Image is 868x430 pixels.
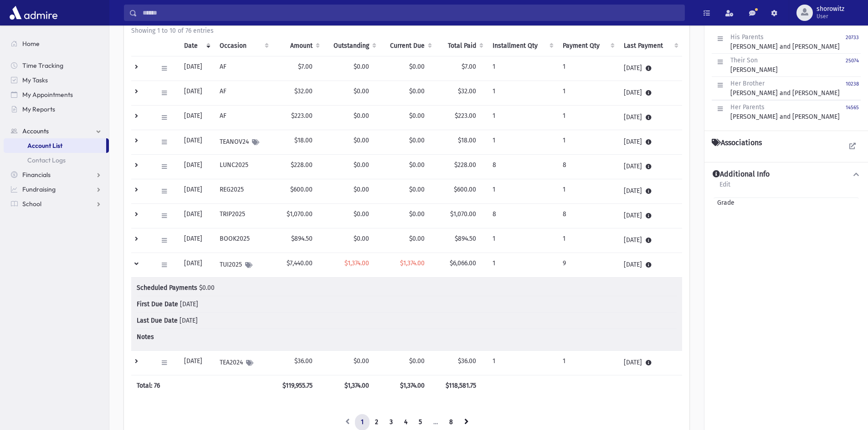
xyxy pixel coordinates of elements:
td: $7.00 [272,56,323,81]
td: AF [214,81,272,106]
span: $0.00 [409,161,425,169]
span: Time Tracking [22,61,63,70]
td: LUNC2025 [214,155,272,179]
div: [PERSON_NAME] and [PERSON_NAME] [730,102,840,121]
span: $0.00 [199,284,215,292]
td: 1 [487,106,557,130]
span: shorowitz [817,5,844,13]
td: 1 [557,56,618,81]
span: $0.00 [409,357,425,365]
td: AF [214,56,272,81]
span: [DATE] [180,317,198,324]
span: My Tasks [22,76,48,84]
span: $1,374.00 [400,259,425,267]
td: BOOK2025 [214,228,272,253]
td: $223.00 [272,106,323,130]
td: [DATE] [618,179,682,204]
a: Account List [4,138,106,153]
td: [DATE] [618,155,682,179]
a: Contact Logs [4,153,109,167]
td: [DATE] [618,204,682,228]
th: $1,374.00 [380,375,436,396]
td: 1 [557,179,618,204]
td: 1 [487,351,557,375]
div: [PERSON_NAME] and [PERSON_NAME] [730,32,840,51]
th: Occasion : activate to sort column ascending [214,35,272,56]
span: $32.00 [458,87,476,95]
td: 1 [557,351,618,375]
td: 8 [557,155,618,179]
td: [DATE] [179,253,215,278]
button: Additional Info [712,170,861,179]
td: $228.00 [272,155,323,179]
td: 1 [487,130,557,155]
span: Contact Logs [27,156,66,164]
span: Scheduled Payments [137,283,197,293]
span: $6,066.00 [450,259,476,267]
span: Grade [714,198,734,207]
td: 1 [487,56,557,81]
span: $7.00 [462,63,476,71]
td: REG2025 [214,179,272,204]
a: School [4,197,109,211]
td: 1 [557,130,618,155]
span: Fundraising [22,185,56,193]
span: $0.00 [354,235,369,243]
td: [DATE] [179,204,215,228]
td: [DATE] [179,81,215,106]
th: $118,581.75 [436,375,487,396]
td: [DATE] [618,253,682,278]
td: TRIP2025 [214,204,272,228]
span: Home [22,40,40,48]
span: His Parents [730,33,764,41]
small: 25074 [846,58,859,64]
td: [DATE] [618,56,682,81]
a: My Reports [4,102,109,116]
span: $1,070.00 [450,210,476,218]
td: [DATE] [179,130,215,155]
span: $600.00 [454,186,476,193]
td: [DATE] [618,130,682,155]
td: AF [214,106,272,130]
span: $1,374.00 [344,259,369,267]
span: [DATE] [180,300,198,308]
td: 8 [557,204,618,228]
span: My Reports [22,105,55,113]
span: $0.00 [354,63,369,71]
span: First Due Date [137,299,178,309]
span: $0.00 [354,137,369,144]
a: Financials [4,167,109,182]
span: $228.00 [454,161,476,169]
span: $0.00 [354,210,369,218]
td: 1 [487,81,557,106]
th: Total: 76 [131,375,272,396]
div: Showing 1 to 10 of 76 entries [131,26,682,35]
a: My Appointments [4,87,109,102]
td: [DATE] [179,106,215,130]
td: $32.00 [272,81,323,106]
th: Total Paid: activate to sort column ascending [436,35,487,56]
span: $36.00 [458,357,476,365]
td: 1 [487,253,557,278]
a: 14565 [846,102,859,121]
td: TEA2024 [214,351,272,375]
a: Time Tracking [4,58,109,73]
td: $894.50 [272,228,323,253]
span: $0.00 [409,186,425,193]
span: $0.00 [409,112,425,120]
td: $600.00 [272,179,323,204]
span: $894.50 [455,235,476,243]
td: TEANOV24 [214,130,272,155]
span: Last Due Date [137,316,178,325]
span: Her Parents [730,103,765,111]
span: School [22,200,41,208]
td: [DATE] [179,155,215,179]
td: [DATE] [179,179,215,204]
a: 25074 [846,56,859,75]
h4: Additional Info [713,170,770,179]
td: [DATE] [618,228,682,253]
a: 10238 [846,79,859,98]
th: Installment Qty: activate to sort column ascending [487,35,557,56]
span: $0.00 [409,210,425,218]
span: $0.00 [354,357,369,365]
